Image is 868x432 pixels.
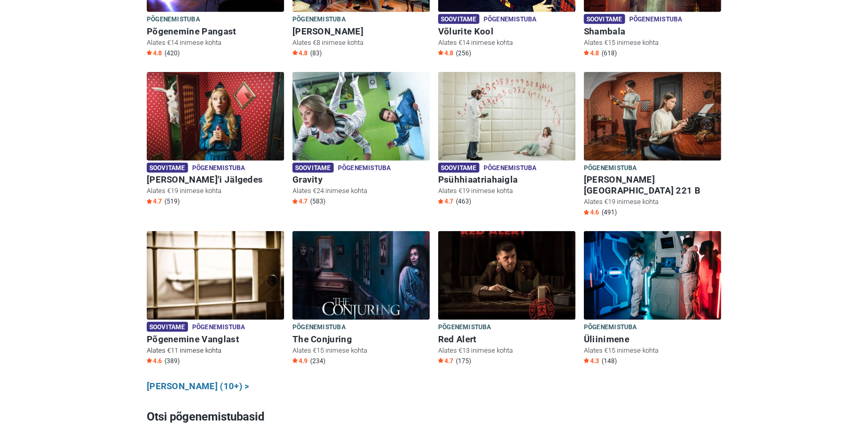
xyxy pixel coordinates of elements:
span: Põgenemistuba [192,163,245,174]
h6: Gravity [292,174,430,185]
span: Põgenemistuba [629,14,683,26]
span: 4.8 [438,49,453,57]
h6: Võlurite Kool [438,26,576,37]
p: Alates €14 inimese kohta [438,38,576,47]
a: Gravity Soovitame Põgenemistuba Gravity Alates €24 inimese kohta Star4.7 (583) [292,72,430,208]
span: Põgenemistuba [338,163,391,174]
h6: Põgenemine Vanglast [147,334,284,345]
h6: [PERSON_NAME]'i Jälgedes [147,174,284,185]
span: 4.8 [147,49,162,57]
img: Star [147,358,152,363]
p: Alates €19 inimese kohta [438,186,576,196]
img: Star [292,50,298,55]
span: 4.7 [438,197,453,206]
span: (583) [310,197,325,206]
span: Soovitame [584,14,625,24]
img: Üliinimene [584,231,721,320]
span: Soovitame [292,163,334,173]
p: Alates €24 inimese kohta [292,186,430,196]
p: Alates €15 inimese kohta [584,38,721,47]
span: (389) [165,357,180,365]
h6: Põgenemine Pangast [147,26,284,37]
h6: Shambala [584,26,721,37]
img: Gravity [292,72,430,161]
span: 4.6 [584,208,599,217]
img: Star [292,199,298,204]
img: Star [292,358,298,363]
img: Star [438,199,443,204]
span: Põgenemistuba [147,14,200,26]
span: 4.6 [147,357,162,365]
span: Soovitame [438,163,479,173]
p: Alates €19 inimese kohta [584,197,721,207]
img: Star [584,358,589,363]
span: (420) [165,49,180,57]
img: Star [147,50,152,55]
p: Alates €8 inimese kohta [292,38,430,47]
img: Alice'i Jälgedes [147,72,284,161]
span: (256) [456,49,471,57]
span: 4.9 [292,357,308,365]
span: 4.7 [438,357,453,365]
img: Star [584,50,589,55]
img: Star [438,50,443,55]
span: Soovitame [438,14,479,24]
p: Alates €13 inimese kohta [438,346,576,355]
span: Soovitame [147,322,188,332]
p: Alates €11 inimese kohta [147,346,284,355]
span: 4.8 [292,49,308,57]
p: Alates €15 inimese kohta [584,346,721,355]
span: 4.7 [147,197,162,206]
img: The Conjuring [292,231,430,320]
a: [PERSON_NAME] (10+) > [147,380,250,393]
img: Star [584,210,589,215]
p: Alates €19 inimese kohta [147,186,284,196]
span: Põgenemistuba [484,163,537,174]
h6: [PERSON_NAME][GEOGRAPHIC_DATA] 221 B [584,174,721,196]
span: Soovitame [147,163,188,173]
span: (519) [165,197,180,206]
h6: The Conjuring [292,334,430,345]
h6: Psühhiaatriahaigla [438,174,576,185]
img: Psühhiaatriahaigla [438,72,576,161]
a: The Conjuring Põgenemistuba The Conjuring Alates €15 inimese kohta Star4.9 (234) [292,231,430,367]
a: Baker Street 221 B Põgenemistuba [PERSON_NAME][GEOGRAPHIC_DATA] 221 B Alates €19 inimese kohta St... [584,72,721,219]
span: Põgenemistuba [292,322,346,333]
span: 4.8 [584,49,599,57]
img: Star [438,358,443,363]
h6: Red Alert [438,334,576,345]
a: Põgenemine Vanglast Soovitame Põgenemistuba Põgenemine Vanglast Alates €11 inimese kohta Star4.6 ... [147,231,284,367]
a: Alice'i Jälgedes Soovitame Põgenemistuba [PERSON_NAME]'i Jälgedes Alates €19 inimese kohta Star4.... [147,72,284,208]
span: (234) [310,357,325,365]
span: (148) [602,357,617,365]
span: (83) [310,49,322,57]
p: Alates €14 inimese kohta [147,38,284,47]
a: Üliinimene Põgenemistuba Üliinimene Alates €15 inimese kohta Star4.3 (148) [584,231,721,367]
span: (463) [456,197,471,206]
img: Red Alert [438,231,576,320]
span: (491) [602,208,617,217]
img: Põgenemine Vanglast [147,231,284,320]
a: Psühhiaatriahaigla Soovitame Põgenemistuba Psühhiaatriahaigla Alates €19 inimese kohta Star4.7 (463) [438,72,576,208]
span: Põgenemistuba [584,163,637,174]
img: Star [147,199,152,204]
span: 4.7 [292,197,308,206]
p: Alates €15 inimese kohta [292,346,430,355]
img: Baker Street 221 B [584,72,721,161]
span: Põgenemistuba [292,14,346,26]
span: Põgenemistuba [484,14,537,26]
span: Põgenemistuba [438,322,491,333]
h6: Üliinimene [584,334,721,345]
h3: Otsi põgenemistubasid [147,409,721,425]
span: (618) [602,49,617,57]
span: Põgenemistuba [192,322,245,333]
span: 4.3 [584,357,599,365]
span: Põgenemistuba [584,322,637,333]
a: Red Alert Põgenemistuba Red Alert Alates €13 inimese kohta Star4.7 (175) [438,231,576,367]
h6: [PERSON_NAME] [292,26,430,37]
span: (175) [456,357,471,365]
